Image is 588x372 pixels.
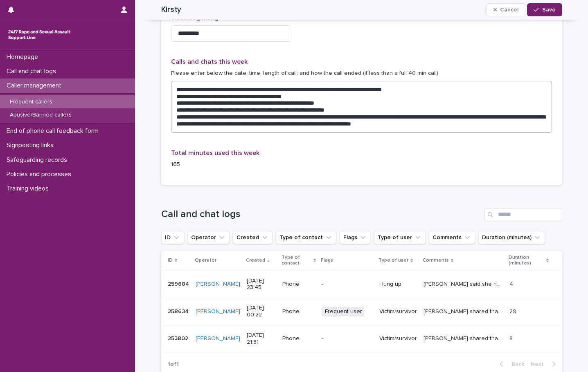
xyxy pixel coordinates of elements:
p: Call and chat logs [3,67,63,75]
p: Type of contact [282,253,311,268]
p: 165 [171,160,292,169]
p: Created [246,256,265,265]
button: ID [161,231,184,244]
button: Type of contact [276,231,336,244]
a: [PERSON_NAME] [196,308,240,315]
h1: Call and chat logs [161,208,481,220]
p: Signposting links [3,141,60,149]
p: ID [168,256,173,265]
span: Calls and chats this week [171,58,248,65]
p: [DATE] 23:45 [247,278,276,291]
p: Hung up [379,281,417,288]
p: [DATE] 21:51 [247,332,276,346]
span: Cancel [500,7,518,13]
p: Duration (minutes) [509,253,544,268]
tr: 259684259684 [PERSON_NAME] [DATE] 23:45Phone-Hung up[PERSON_NAME] said she hadn't called us befor... [161,271,562,298]
tr: 258634258634 [PERSON_NAME] [DATE] 00:22PhoneFrequent userVictim/survivor[PERSON_NAME] shared that... [161,298,562,325]
p: Operator [195,256,216,265]
button: Flags [340,231,371,244]
span: Back [507,361,524,367]
p: Phone [282,308,315,315]
span: Total minutes used this week [171,150,259,156]
p: 29 [509,307,518,315]
button: Duration (minutes) [478,231,545,244]
span: Frequent user [322,307,365,317]
h2: Kirsty [161,5,181,14]
p: [DATE] 00:22 [247,305,276,318]
p: Flags [321,256,333,265]
p: Kirsty shared that she has been struggling to keep herself safe. During the call, Kirsty had mult... [424,307,505,315]
span: Save [542,7,556,13]
p: 258634 [168,307,190,315]
p: Phone [282,281,315,288]
p: Frequent callers [3,99,59,105]
p: 253802 [168,334,190,342]
p: Phone [282,335,315,342]
p: Please enter below the date; time; length of call; and how the call ended (if less than a full 40... [171,69,552,78]
button: Operator [187,231,230,244]
button: Next [527,361,562,368]
button: Comments [429,231,475,244]
p: Homepage [3,53,45,61]
button: Save [527,3,562,16]
p: Victim/survivor [379,335,417,342]
button: Created [233,231,273,244]
a: [PERSON_NAME] [196,281,240,288]
p: - [322,335,373,342]
button: Back [493,361,527,368]
p: Policies and processes [3,170,78,178]
p: Victim/survivor [379,308,417,315]
p: 4 [509,279,515,288]
input: Search [484,208,562,221]
tr: 253802253802 [PERSON_NAME] [DATE] 21:51Phone-Victim/survivor[PERSON_NAME] shared that she was sex... [161,325,562,352]
p: Caller management [3,82,68,90]
button: Type of user [374,231,426,244]
p: - [322,281,373,288]
img: rhQMoQhaT3yELyF149Cw [7,27,72,43]
p: Abusive/Banned callers [3,112,78,119]
p: Kirsty said she hadn't called us before and shared that she has been having thoughts about harmin... [424,279,505,288]
p: 259684 [168,279,191,288]
p: Kirsty shared that she was sexually assaulted 6 years ago and is struggling with her mental healt... [424,334,505,342]
span: Week beginning [171,15,219,21]
p: Comments [423,256,449,265]
p: Training videos [3,185,55,193]
button: Cancel [487,3,526,16]
p: Safeguarding records [3,156,74,164]
p: End of phone call feedback form [3,127,105,135]
p: 8 [509,334,514,342]
p: Type of user [378,256,408,265]
span: Next [531,361,549,367]
a: [PERSON_NAME] [196,335,240,342]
